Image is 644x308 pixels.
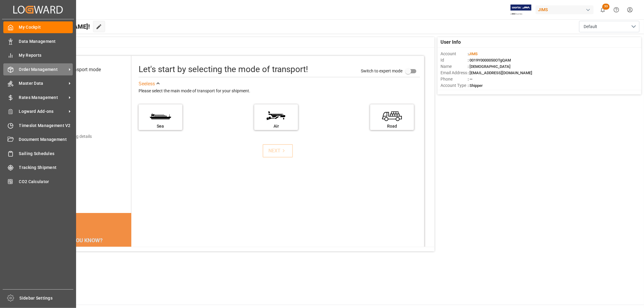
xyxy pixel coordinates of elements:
[468,71,532,75] span: : [EMAIL_ADDRESS][DOMAIN_NAME]
[468,52,478,56] span: :
[263,144,293,157] button: NEXT
[468,64,511,69] span: : [DEMOGRAPHIC_DATA]
[441,39,461,46] span: User Info
[536,5,594,14] div: JIMS
[3,21,73,33] a: My Cockpit
[373,123,411,129] div: Road
[584,24,597,30] span: Default
[139,80,155,87] div: See less
[441,70,468,76] span: Email Address
[511,5,531,15] img: Exertis%20JAM%20-%20Email%20Logo.jpg_1722504956.jpg
[536,4,596,15] button: JIMS
[19,136,73,143] span: Document Management
[19,179,73,185] span: CO2 Calculator
[257,123,295,129] div: Air
[441,82,468,89] span: Account Type
[19,122,73,129] span: Timeslot Management V2
[469,52,478,56] span: JIMS
[441,51,468,57] span: Account
[19,66,67,73] span: Order Management
[3,148,73,159] a: Sailing Schedules
[54,66,101,73] div: Select transport mode
[19,80,67,87] span: Master Data
[610,3,623,17] button: Help Center
[19,164,73,171] span: Tracking Shipment
[602,4,610,10] span: 33
[41,247,124,283] div: The energy needed to power one large container ship across the ocean in a single day is the same ...
[3,119,73,131] a: Timeslot Management V2
[441,76,468,82] span: Phone
[596,3,610,17] button: show 33 new notifications
[20,295,74,301] span: Sidebar Settings
[441,63,468,70] span: Name
[361,68,402,73] span: Switch to expert mode
[19,94,67,101] span: Rates Management
[3,176,73,187] a: CO2 Calculator
[468,77,473,81] span: : —
[19,151,73,157] span: Sailing Schedules
[468,83,483,88] span: : Shipper
[19,108,67,115] span: Logward Add-ons
[441,57,468,63] span: Id
[139,63,308,76] div: Let's start by selecting the mode of transport!
[19,24,73,30] span: My Cockpit
[468,58,511,62] span: : 0019Y0000050OTgQAM
[19,52,73,59] span: My Reports
[123,247,131,290] button: next slide / item
[579,21,639,32] button: open menu
[142,123,179,129] div: Sea
[139,87,420,95] div: Please select the main mode of transport for your shipment.
[19,38,73,45] span: Data Management
[3,49,73,61] a: My Reports
[3,35,73,47] a: Data Management
[3,162,73,173] a: Tracking Shipment
[34,234,131,247] div: DID YOU KNOW?
[25,21,90,32] span: Hello [PERSON_NAME]!
[3,134,73,145] a: Document Management
[268,147,287,154] div: NEXT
